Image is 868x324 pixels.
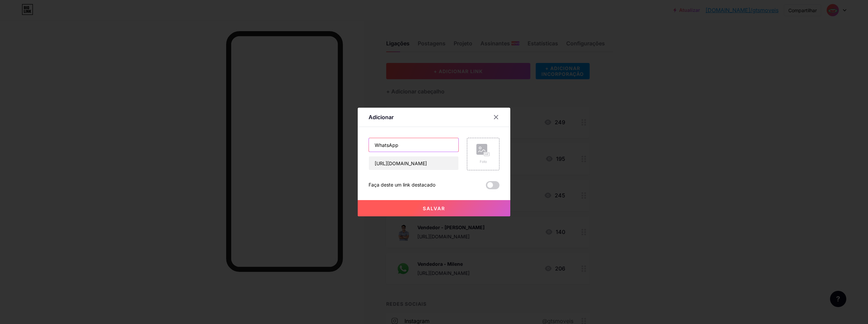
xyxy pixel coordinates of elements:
font: Faça deste um link destacado [369,182,435,188]
input: Título [369,138,458,152]
button: Salvar [358,200,510,216]
font: Salvar [423,206,445,211]
input: URL [369,156,458,170]
font: Adicionar [369,114,394,121]
font: Foto [480,159,487,164]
